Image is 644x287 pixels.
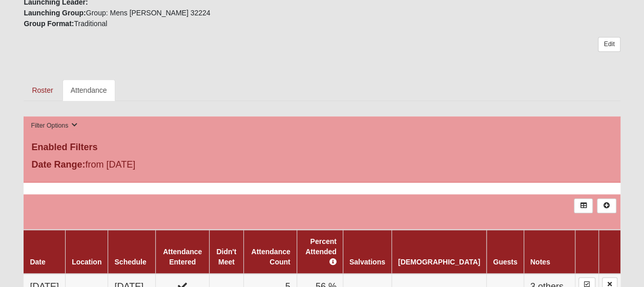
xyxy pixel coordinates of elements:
[163,248,202,266] a: Attendance Entered
[487,230,524,274] th: Guests
[24,158,222,174] div: from [DATE]
[24,19,74,28] strong: Group Format:
[31,142,612,153] h4: Enabled Filters
[28,120,80,131] button: Filter Options
[598,37,620,52] a: Edit
[530,258,550,266] a: Notes
[84,275,151,284] span: ViewState Size: 50 KB
[597,198,616,213] a: Alt+N
[72,258,101,266] a: Location
[159,275,219,284] span: HTML Size: 183 KB
[251,248,290,266] a: Attendance Count
[24,79,61,101] a: Roster
[30,258,45,266] a: Date
[343,230,391,274] th: Salvations
[114,258,146,266] a: Schedule
[10,276,73,283] a: Page Load Time: 1.13s
[226,273,232,284] a: Web cache enabled
[63,79,115,101] a: Attendance
[216,248,236,266] a: Didn't Meet
[305,237,337,266] a: Percent Attended
[24,9,86,17] strong: Launching Group:
[31,158,85,172] label: Date Range:
[619,269,637,284] a: Page Properties (Alt+P)
[574,198,593,213] a: Export to Excel
[391,230,486,274] th: [DEMOGRAPHIC_DATA]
